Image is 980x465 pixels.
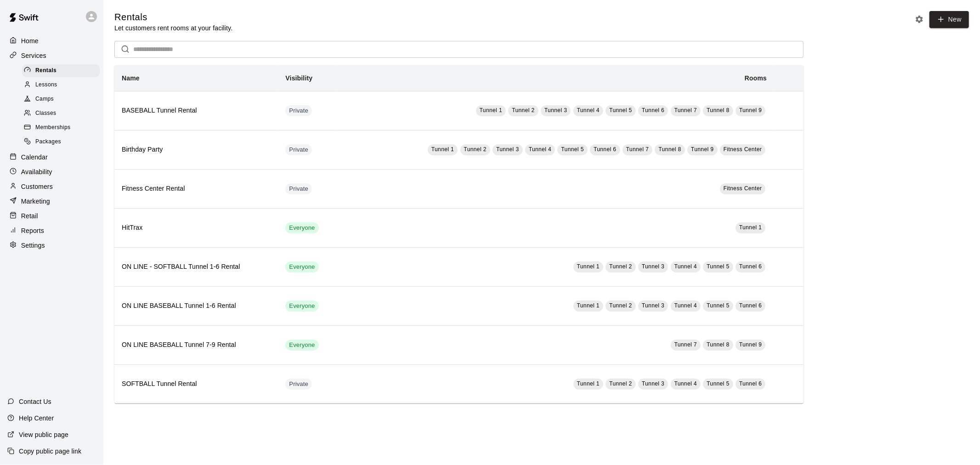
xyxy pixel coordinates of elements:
span: Tunnel 5 [707,380,729,387]
p: Let customers rent rooms at your facility. [114,23,232,33]
a: Classes [22,107,103,121]
p: Reports [21,226,44,235]
b: Visibility [285,74,312,82]
span: Tunnel 6 [594,146,616,153]
a: Marketing [7,194,96,208]
h6: ON LINE BASEBALL Tunnel 7-9 Rental [122,340,271,350]
p: Customers [21,182,53,191]
h5: Rentals [114,11,232,23]
div: Customers [7,180,96,193]
span: Private [285,185,312,193]
span: Tunnel 1 [739,224,762,231]
span: Tunnel 4 [674,263,697,270]
a: New [929,11,969,28]
p: Settings [21,241,45,250]
span: Tunnel 1 [577,380,600,387]
div: Memberships [22,121,100,134]
span: Fitness Center [724,185,762,192]
span: Everyone [285,263,318,272]
span: Tunnel 3 [642,302,664,309]
a: Rentals [22,63,103,78]
span: Tunnel 4 [529,146,551,153]
span: Everyone [285,341,318,350]
div: Retail [7,209,96,223]
p: View public page [19,430,68,439]
p: Copy public page link [19,447,81,456]
div: Packages [22,136,100,148]
span: Tunnel 6 [642,107,664,113]
p: Retail [21,211,38,221]
a: Availability [7,165,96,179]
p: Contact Us [19,397,51,406]
a: Lessons [22,78,103,92]
span: Tunnel 8 [707,107,729,113]
p: Home [21,36,39,45]
a: Settings [7,238,96,252]
span: Everyone [285,302,318,311]
span: Tunnel 8 [658,146,681,153]
a: Reports [7,224,96,238]
div: This service is visible to all of your customers [285,222,318,233]
span: Rentals [35,66,57,75]
p: Marketing [21,197,50,206]
span: Tunnel 5 [707,263,729,270]
a: Home [7,34,96,48]
h6: ON LINE - SOFTBALL Tunnel 1-6 Rental [122,262,271,272]
a: Camps [22,92,103,107]
span: Tunnel 5 [707,302,729,309]
h6: ON LINE BASEBALL Tunnel 1-6 Rental [122,301,271,311]
span: Tunnel 6 [739,263,762,270]
a: Memberships [22,121,103,135]
span: Tunnel 5 [609,107,632,113]
a: Packages [22,135,103,149]
span: Tunnel 9 [691,146,714,153]
b: Name [122,74,140,82]
span: Tunnel 1 [577,302,600,309]
span: Tunnel 1 [480,107,502,113]
span: Memberships [35,123,70,132]
table: simple table [114,65,804,403]
div: Camps [22,93,100,106]
p: Services [21,51,46,60]
p: Calendar [21,153,48,162]
span: Tunnel 2 [609,380,632,387]
span: Everyone [285,224,318,232]
h6: Fitness Center Rental [122,184,271,194]
div: This service is visible to all of your customers [285,301,318,312]
span: Tunnel 1 [431,146,454,153]
a: Services [7,49,96,62]
span: Tunnel 4 [577,107,600,113]
span: Lessons [35,80,57,90]
span: Camps [35,95,54,104]
div: Lessons [22,79,100,91]
span: Tunnel 9 [739,107,762,113]
p: Help Center [19,414,54,423]
div: Rentals [22,64,100,77]
div: This service is visible to all of your customers [285,340,318,351]
span: Tunnel 2 [512,107,534,113]
span: Tunnel 4 [674,302,697,309]
span: Fitness Center [724,146,762,153]
span: Private [285,146,312,154]
button: Rental settings [912,12,926,26]
span: Tunnel 3 [544,107,567,113]
b: Rooms [745,74,767,82]
span: Tunnel 2 [609,263,632,270]
span: Tunnel 3 [642,263,664,270]
span: Tunnel 8 [707,341,729,348]
span: Tunnel 6 [739,302,762,309]
span: Tunnel 2 [609,302,632,309]
span: Tunnel 1 [577,263,600,270]
span: Private [285,380,312,389]
span: Tunnel 7 [674,107,697,113]
div: This service is hidden, and can only be accessed via a direct link [285,183,312,194]
span: Classes [35,109,56,118]
div: Classes [22,107,100,120]
div: This service is hidden, and can only be accessed via a direct link [285,379,312,390]
div: This service is hidden, and can only be accessed via a direct link [285,105,312,116]
span: Tunnel 6 [739,380,762,387]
